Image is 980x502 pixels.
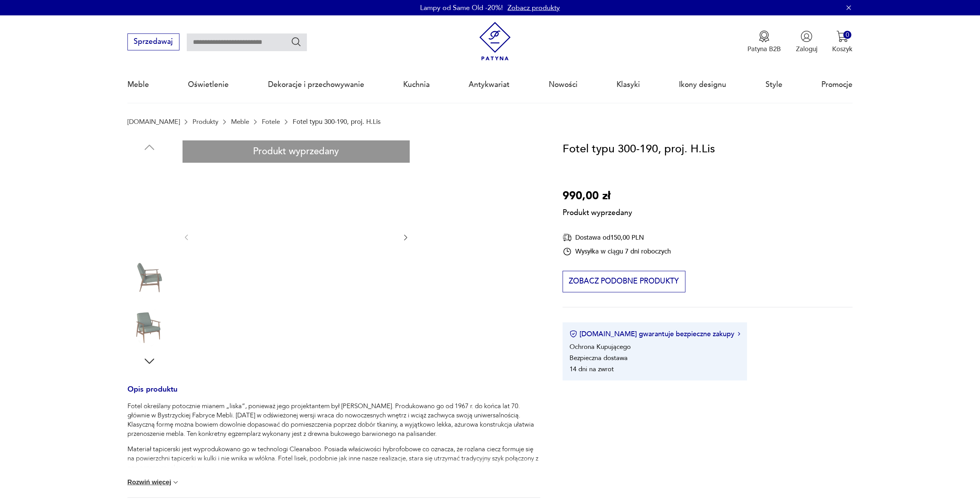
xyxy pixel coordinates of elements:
p: Zaloguj [796,45,818,53]
img: Ikona certyfikatu [570,330,577,338]
button: [DOMAIN_NAME] gwarantuje bezpieczne zakupy [570,329,740,339]
p: Materiał tapicerski jest wyprodukowano go w technologi Cleanaboo. Posiada właściwości hybrofobowe... [127,445,540,472]
a: Promocje [821,67,853,102]
img: Ikonka użytkownika [801,30,812,42]
a: Oświetlenie [188,67,229,102]
h1: Fotel typu 300-190, proj. H.Lis [563,140,715,158]
p: Patyna B2B [747,45,781,53]
a: Sprzedawaj [127,39,179,45]
a: Ikony designu [679,67,726,102]
p: Produkt wyprzedany [563,205,632,218]
p: 990,00 zł [563,187,632,205]
button: Rozwiń więcej [127,479,180,486]
div: 0 [843,31,851,39]
p: Lampy od Same Old -20%! [420,3,503,13]
img: chevron down [172,479,179,486]
p: Koszyk [832,45,853,53]
img: Ikona dostawy [563,233,572,242]
li: 14 dni na zwrot [570,365,614,374]
a: Nowości [549,67,578,102]
button: 0Koszyk [832,30,853,53]
h3: Opis produktu [127,387,540,402]
img: Ikona strzałki w prawo [738,332,740,336]
a: Kuchnia [403,67,430,102]
a: Meble [127,67,149,102]
img: Patyna - sklep z meblami i dekoracjami vintage [476,22,514,61]
a: Fotele [262,118,280,125]
img: Ikona koszyka [836,30,848,42]
p: Fotel określany potocznie mianem „liska”, ponieważ jego projektantem był [PERSON_NAME]. Produkowa... [127,402,540,439]
a: Zobacz produkty [508,3,560,13]
div: Dostawa od 150,00 PLN [563,233,671,242]
li: Bezpieczna dostawa [570,354,628,362]
button: Szukaj [291,36,302,47]
a: Style [766,67,782,102]
a: Produkty [193,118,218,125]
a: Meble [231,118,249,125]
button: Sprzedawaj [127,33,179,50]
a: Dekoracje i przechowywanie [268,67,364,102]
button: Zaloguj [796,30,818,53]
button: Zobacz podobne produkty [563,271,685,292]
p: Fotel typu 300-190, proj. H.Lis [293,118,380,125]
div: Wysyłka w ciągu 7 dni roboczych [563,247,671,256]
li: Ochrona Kupującego [570,342,631,351]
img: Ikona medalu [758,30,770,42]
a: Klasyki [616,67,640,102]
a: [DOMAIN_NAME] [127,118,180,125]
button: Patyna B2B [747,30,781,53]
a: Antykwariat [469,67,509,102]
a: Ikona medaluPatyna B2B [747,30,781,53]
